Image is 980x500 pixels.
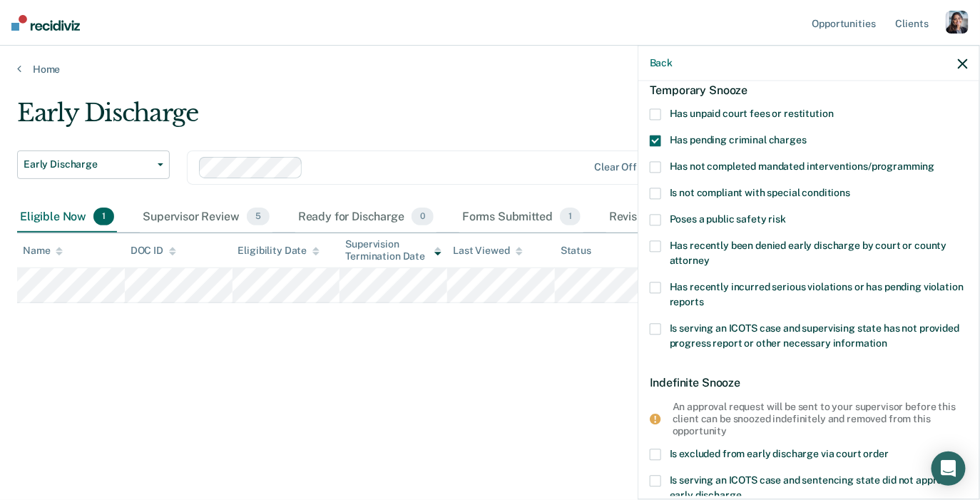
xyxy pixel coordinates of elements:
[560,208,581,226] span: 1
[606,202,742,233] div: Revisions Requests
[670,240,947,267] span: Has recently been denied early discharge by court or county attorney
[412,208,434,226] span: 0
[11,15,80,31] img: Recidiviz
[17,202,117,233] div: Eligible Now
[670,214,786,225] span: Poses a public safety risk
[17,63,963,76] a: Home
[561,245,591,257] div: Status
[238,245,320,257] div: Eligibility Date
[24,158,152,170] span: Early Discharge
[131,245,176,257] div: DOC ID
[247,208,270,226] span: 5
[295,202,437,233] div: Ready for Discharge
[670,323,959,350] span: Is serving an ICOTS case and supervising state has not provided progress report or other necessar...
[931,451,966,486] div: Open Intercom Messenger
[670,161,935,173] span: Has not completed mandated interventions/programming
[670,135,807,146] span: Has pending criminal charges
[453,245,522,257] div: Last Viewed
[673,402,956,437] div: An approval request will be sent to your supervisor before this client can be snoozed indefinitel...
[459,202,583,233] div: Forms Submitted
[670,188,850,199] span: Is not compliant with special conditions
[650,72,968,108] div: Temporary Snooze
[17,98,752,139] div: Early Discharge
[594,161,660,173] div: Clear officers
[670,108,834,120] span: Has unpaid court fees or restitution
[670,282,964,308] span: Has recently incurred serious violations or has pending violation reports
[650,365,968,402] div: Indefinite Snooze
[345,238,441,262] div: Supervision Termination Date
[650,57,673,69] button: Back
[23,245,63,257] div: Name
[670,448,889,459] span: Is excluded from early discharge via court order
[93,208,114,226] span: 1
[140,202,272,233] div: Supervisor Review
